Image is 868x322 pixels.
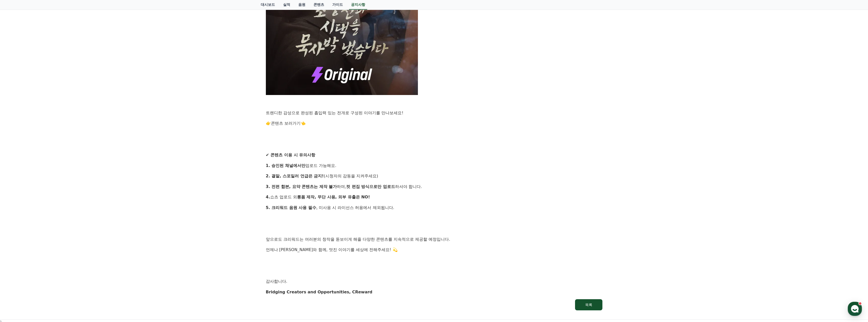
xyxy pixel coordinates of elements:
strong: Bridging Creators and Opportunities, CReward [266,290,373,294]
a: 목록 [266,299,602,310]
strong: 컷 편집 방식으로만 업로드 [346,184,395,189]
strong: 5. 크리워드 음원 사용 필수 [266,205,317,210]
p: 👉 👈 [266,120,602,127]
span: 설정 [78,168,84,172]
p: 감사합니다. [266,278,602,285]
strong: ✔ 콘텐츠 이용 시 유의사항 [266,153,316,157]
p: 앞으로도 크리워드는 여러분의 창작을 돋보이게 해줄 다양한 콘텐츠를 지속적으로 제공할 예정입니다. [266,236,602,243]
p: 트렌디한 감성으로 완성된 흡입력 있는 전개로 구성된 이야기를 만나보세요! [266,110,602,116]
a: 대화 [33,161,65,173]
button: 목록 [575,299,602,310]
p: 업로드 가능해요. [266,162,602,169]
span: 홈 [16,168,19,172]
a: 홈 [2,161,33,173]
p: 하며, 하셔야 합니다. [266,183,602,190]
strong: 롱폼 제작, 무단 사용, 외부 유출은 NO! [297,195,370,199]
strong: 3. 전편 합본, 요약 콘텐츠는 제작 불가 [266,184,337,189]
p: , 미사용 시 라이선스 허용에서 제외됩니다. [266,204,602,211]
a: 콘텐츠 보러가기 [271,121,301,126]
div: 목록 [585,302,592,307]
strong: 2. 결말, 스포일러 언급은 금지! [266,174,324,178]
strong: 4. [266,195,270,199]
p: 쇼츠 업로드 외 [266,194,602,200]
p: (시청자의 감동을 지켜주세요) [266,173,602,179]
a: 설정 [65,161,97,173]
p: 언제나 [PERSON_NAME]와 함께, 멋진 이야기를 세상에 전해주세요! 💫 [266,247,602,253]
strong: 1. 승인된 채널에서만 [266,163,305,168]
span: 대화 [46,168,52,173]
